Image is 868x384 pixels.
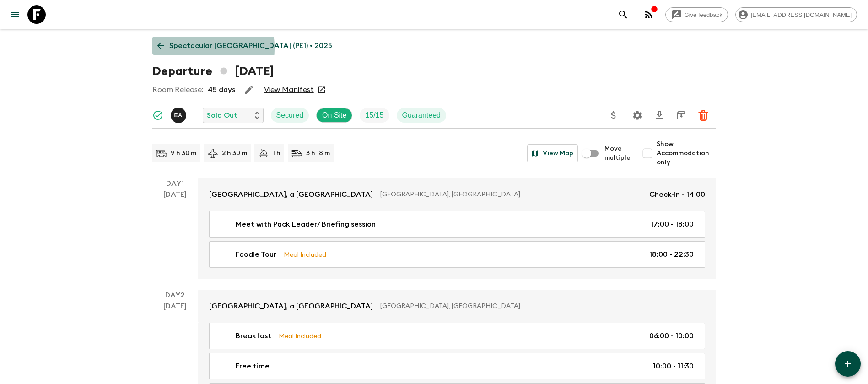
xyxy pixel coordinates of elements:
[628,106,647,124] button: Settings
[322,110,346,121] p: On Site
[171,149,196,158] p: 9 h 30 m
[236,330,271,341] p: Breakfast
[152,290,198,301] p: Day 2
[209,353,705,379] a: Free time10:00 - 11:30
[276,110,304,121] p: Secured
[152,37,337,55] a: Spectacular [GEOGRAPHIC_DATA] (PE1) • 2025
[209,189,373,200] p: [GEOGRAPHIC_DATA], a [GEOGRAPHIC_DATA]
[360,108,389,123] div: Trip Fill
[653,361,694,372] p: 10:00 - 11:30
[672,106,690,124] button: Archive (Completed, Cancelled or Unsynced Departures only)
[650,106,669,124] button: Download CSV
[152,84,203,95] p: Room Release:
[279,331,321,341] p: Meal Included
[665,7,728,22] a: Give feedback
[380,302,698,311] p: [GEOGRAPHIC_DATA], [GEOGRAPHIC_DATA]
[169,40,332,51] p: Spectacular [GEOGRAPHIC_DATA] (PE1) • 2025
[152,110,163,121] svg: Synced Successfully
[198,290,716,323] a: [GEOGRAPHIC_DATA], a [GEOGRAPHIC_DATA][GEOGRAPHIC_DATA], [GEOGRAPHIC_DATA]
[198,178,716,211] a: [GEOGRAPHIC_DATA], a [GEOGRAPHIC_DATA][GEOGRAPHIC_DATA], [GEOGRAPHIC_DATA]Check-in - 14:00
[527,144,578,162] button: View Map
[207,110,237,121] p: Sold Out
[604,106,623,124] button: Update Price, Early Bird Discount and Costs
[171,110,188,118] span: Ernesto Andrade
[208,84,235,95] p: 45 days
[604,144,631,162] span: Move multiple
[271,108,309,123] div: Secured
[284,249,326,260] p: Meal Included
[746,11,857,18] span: [EMAIL_ADDRESS][DOMAIN_NAME]
[209,241,705,268] a: Foodie TourMeal Included18:00 - 22:30
[402,110,441,121] p: Guaranteed
[236,249,276,260] p: Foodie Tour
[209,211,705,238] a: Meet with Pack Leader/ Briefing session17:00 - 18:00
[174,112,183,119] p: E A
[614,5,632,24] button: search adventures
[380,190,642,199] p: [GEOGRAPHIC_DATA], [GEOGRAPHIC_DATA]
[209,301,373,312] p: [GEOGRAPHIC_DATA], a [GEOGRAPHIC_DATA]
[679,11,728,18] span: Give feedback
[651,219,694,230] p: 17:00 - 18:00
[649,249,694,260] p: 18:00 - 22:30
[657,140,716,167] span: Show Accommodation only
[735,7,857,22] div: [EMAIL_ADDRESS][DOMAIN_NAME]
[273,149,280,158] p: 1 h
[264,85,314,94] a: View Manifest
[152,178,198,189] p: Day 1
[236,219,376,230] p: Meet with Pack Leader/ Briefing session
[649,330,694,341] p: 06:00 - 10:00
[171,108,188,123] button: EA
[163,189,187,279] div: [DATE]
[236,361,270,372] p: Free time
[222,149,247,158] p: 2 h 30 m
[649,189,705,200] p: Check-in - 14:00
[306,149,330,158] p: 3 h 18 m
[5,5,24,24] button: menu
[316,108,352,123] div: On Site
[365,110,383,121] p: 15 / 15
[694,106,712,124] button: Delete
[209,323,705,349] a: BreakfastMeal Included06:00 - 10:00
[152,62,274,81] h1: Departure [DATE]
